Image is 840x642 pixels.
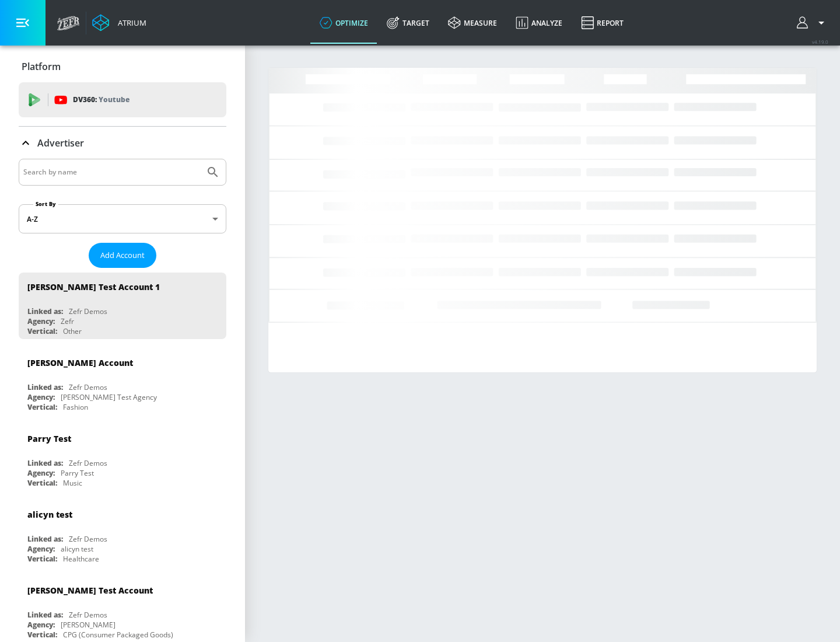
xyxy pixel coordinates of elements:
[812,39,828,45] span: v 4.19.0
[19,127,226,159] div: Advertiser
[69,610,107,620] div: Zefr Demos
[61,468,94,478] div: Parry Test
[73,93,129,106] p: DV360:
[572,2,633,44] a: Report
[19,348,226,415] div: [PERSON_NAME] AccountLinked as:Zefr DemosAgency:[PERSON_NAME] Test AgencyVertical:Fashion
[27,554,57,564] div: Vertical:
[27,509,72,520] div: alicyn test
[69,534,107,544] div: Zefr Demos
[310,2,377,44] a: optimize
[61,620,116,630] div: [PERSON_NAME]
[27,326,57,336] div: Vertical:
[37,137,84,149] p: Advertiser
[23,165,200,180] input: Search by name
[99,93,129,106] p: Youtube
[27,620,55,630] div: Agency:
[19,273,226,339] div: [PERSON_NAME] Test Account 1Linked as:Zefr DemosAgency:ZefrVertical:Other
[63,554,99,564] div: Healthcare
[19,204,226,233] div: A-Z
[100,249,145,262] span: Add Account
[27,630,57,640] div: Vertical:
[27,478,57,488] div: Vertical:
[63,402,88,412] div: Fashion
[63,326,82,336] div: Other
[92,14,146,32] a: Atrium
[69,458,107,468] div: Zefr Demos
[27,316,55,326] div: Agency:
[506,2,572,44] a: Analyze
[27,402,57,412] div: Vertical:
[27,610,63,620] div: Linked as:
[27,306,63,316] div: Linked as:
[27,392,55,402] div: Agency:
[19,500,226,567] div: alicyn testLinked as:Zefr DemosAgency:alicyn testVertical:Healthcare
[27,433,71,444] div: Parry Test
[27,585,153,596] div: [PERSON_NAME] Test Account
[61,316,74,326] div: Zefr
[27,458,63,468] div: Linked as:
[19,82,226,117] div: DV360: Youtube
[27,534,63,544] div: Linked as:
[27,281,160,292] div: [PERSON_NAME] Test Account 1
[69,306,107,316] div: Zefr Demos
[19,50,226,83] div: Platform
[27,382,63,392] div: Linked as:
[377,2,439,44] a: Target
[27,544,55,554] div: Agency:
[22,60,61,73] p: Platform
[89,243,156,268] button: Add Account
[19,424,226,491] div: Parry TestLinked as:Zefr DemosAgency:Parry TestVertical:Music
[61,544,93,554] div: alicyn test
[69,382,107,392] div: Zefr Demos
[439,2,506,44] a: measure
[113,18,146,28] div: Atrium
[27,468,55,478] div: Agency:
[27,357,133,368] div: [PERSON_NAME] Account
[63,630,173,640] div: CPG (Consumer Packaged Goods)
[33,200,58,208] label: Sort By
[63,478,82,488] div: Music
[61,392,157,402] div: [PERSON_NAME] Test Agency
